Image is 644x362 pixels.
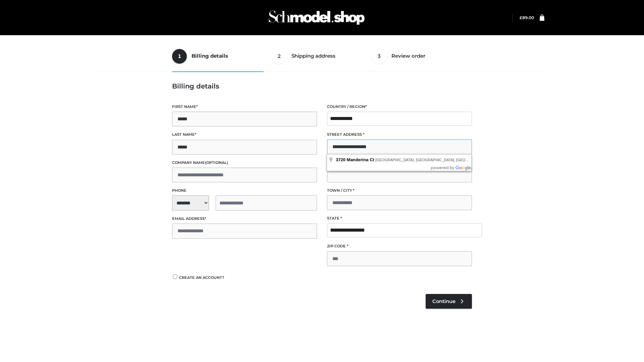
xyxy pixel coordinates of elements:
span: [GEOGRAPHIC_DATA], [GEOGRAPHIC_DATA], [GEOGRAPHIC_DATA] [375,158,495,162]
span: Create an account? [179,275,224,280]
label: Last name [172,131,317,138]
label: ZIP Code [327,243,472,249]
span: Manderina Ct [347,157,374,162]
a: Continue [426,294,472,309]
label: Town / City [327,187,472,194]
a: £89.00 [520,15,534,20]
span: (optional) [205,160,228,165]
label: First name [172,104,317,110]
label: Phone [172,187,317,194]
h3: Billing details [172,82,472,90]
label: Country / Region [327,104,472,110]
span: 3720 [336,157,345,162]
label: Company name [172,160,317,166]
img: Schmodel Admin 964 [266,4,367,31]
input: Create an account? [172,275,178,279]
span: Continue [432,298,455,304]
label: Street address [327,131,472,138]
label: Email address [172,216,317,222]
bdi: 89.00 [520,15,534,20]
label: State [327,215,472,222]
span: £ [520,15,522,20]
